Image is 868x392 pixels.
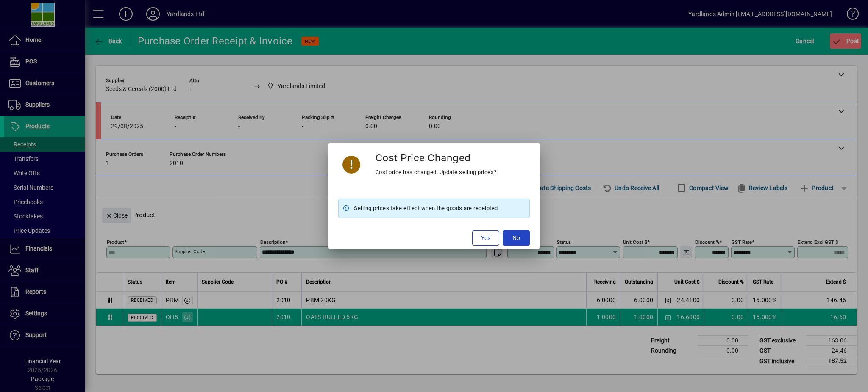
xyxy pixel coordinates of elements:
[512,234,520,243] span: No
[376,152,471,164] h3: Cost Price Changed
[503,230,530,246] button: No
[481,234,490,243] span: Yes
[354,203,498,213] span: Selling prices take effect when the goods are receipted
[472,230,499,246] button: Yes
[376,167,497,177] div: Cost price has changed. Update selling prices?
